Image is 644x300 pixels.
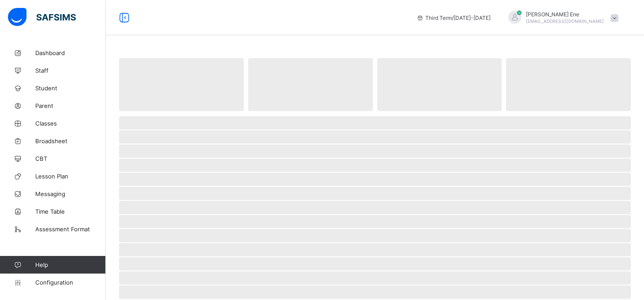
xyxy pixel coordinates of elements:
[119,229,631,242] span: ‌
[35,102,106,109] span: Parent
[499,11,623,25] div: ElizabethEne
[526,11,604,18] span: [PERSON_NAME] Ene
[119,130,631,144] span: ‌
[35,190,106,197] span: Messaging
[35,155,106,162] span: CBT
[526,19,604,24] span: [EMAIL_ADDRESS][DOMAIN_NAME]
[35,226,106,233] span: Assessment Format
[119,173,631,186] span: ‌
[119,159,631,172] span: ‌
[119,257,631,270] span: ‌
[119,243,631,256] span: ‌
[35,49,106,56] span: Dashboard
[35,279,105,286] span: Configuration
[35,67,106,74] span: Staff
[119,215,631,228] span: ‌
[35,173,106,180] span: Lesson Plan
[119,58,244,111] span: ‌
[119,116,631,130] span: ‌
[119,201,631,214] span: ‌
[119,271,631,285] span: ‌
[506,58,631,111] span: ‌
[35,85,106,92] span: Student
[35,120,106,127] span: Classes
[35,137,106,144] span: Broadsheet
[417,15,491,21] span: session/term information
[119,144,631,158] span: ‌
[248,58,373,111] span: ‌
[35,261,105,268] span: Help
[119,285,631,299] span: ‌
[35,208,106,215] span: Time Table
[119,187,631,200] span: ‌
[8,8,76,26] img: safsims
[377,58,502,111] span: ‌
